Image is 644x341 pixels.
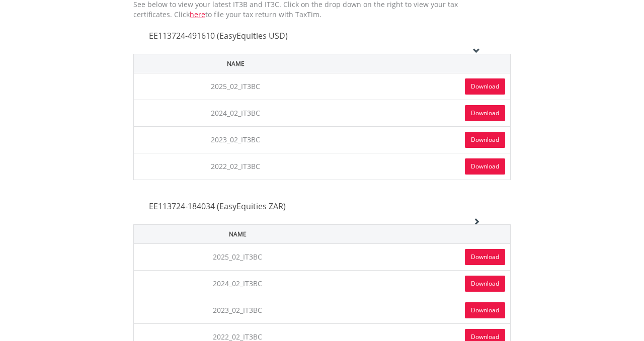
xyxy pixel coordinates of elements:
[465,276,505,292] a: Download
[134,73,338,100] td: 2025_02_IT3BC
[465,158,505,175] a: Download
[465,78,505,95] a: Download
[174,10,321,19] span: Click to file your tax return with TaxTim.
[134,243,342,270] td: 2025_02_IT3BC
[134,126,338,153] td: 2023_02_IT3BC
[134,270,342,297] td: 2024_02_IT3BC
[134,224,342,243] th: Name
[465,105,505,121] a: Download
[190,10,205,19] a: here
[149,30,288,41] span: EE113724-491610 (EasyEquities USD)
[465,302,505,318] a: Download
[465,249,505,265] a: Download
[149,201,286,212] span: EE113724-184034 (EasyEquities ZAR)
[134,297,342,323] td: 2023_02_IT3BC
[134,153,338,180] td: 2022_02_IT3BC
[134,100,338,126] td: 2024_02_IT3BC
[465,132,505,148] a: Download
[134,54,338,73] th: Name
